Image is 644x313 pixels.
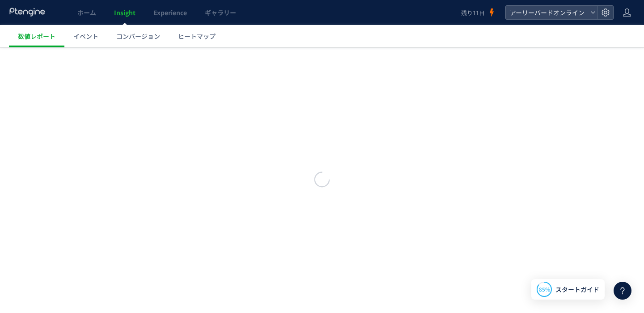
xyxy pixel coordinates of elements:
span: ギャラリー [205,8,236,17]
span: Experience [153,8,187,17]
span: 数値レポート [18,32,55,41]
span: 残り11日 [461,8,485,17]
span: アーリーバードオンライン [507,6,587,19]
span: コンバージョン [116,32,160,41]
span: ホーム [77,8,96,17]
span: スタートガイド [555,285,599,294]
span: ヒートマップ [178,32,216,41]
span: 85% [539,285,550,293]
span: イベント [73,32,98,41]
span: Insight [114,8,136,17]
